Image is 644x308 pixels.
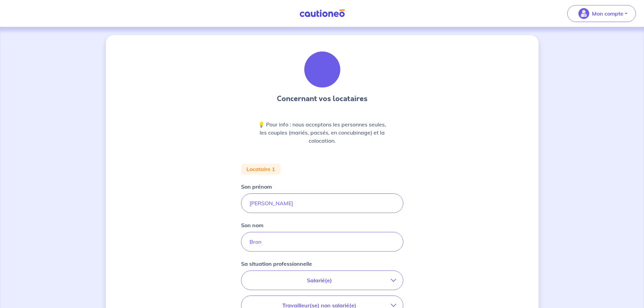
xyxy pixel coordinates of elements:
button: illu_account_valid_menu.svgMon compte [567,5,636,22]
p: Salarié(e) [248,276,391,284]
input: John [241,193,403,213]
button: Salarié(e) [241,271,403,290]
img: illu_tenants.svg [304,51,340,88]
div: Locataire 1 [241,164,281,174]
h3: Concernant vos locataires [277,93,367,104]
input: Doe [241,232,403,252]
p: Mon compte [592,9,623,18]
p: Son prénom [241,183,272,191]
p: Sa situation professionnelle [241,260,312,268]
p: Son nom [241,221,263,229]
p: 💡 Pour info : nous acceptons les personnes seules, les couples (mariés, pacsés, en concubinage) e... [257,120,387,145]
img: Cautioneo [297,9,348,18]
img: illu_account_valid_menu.svg [578,8,589,19]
